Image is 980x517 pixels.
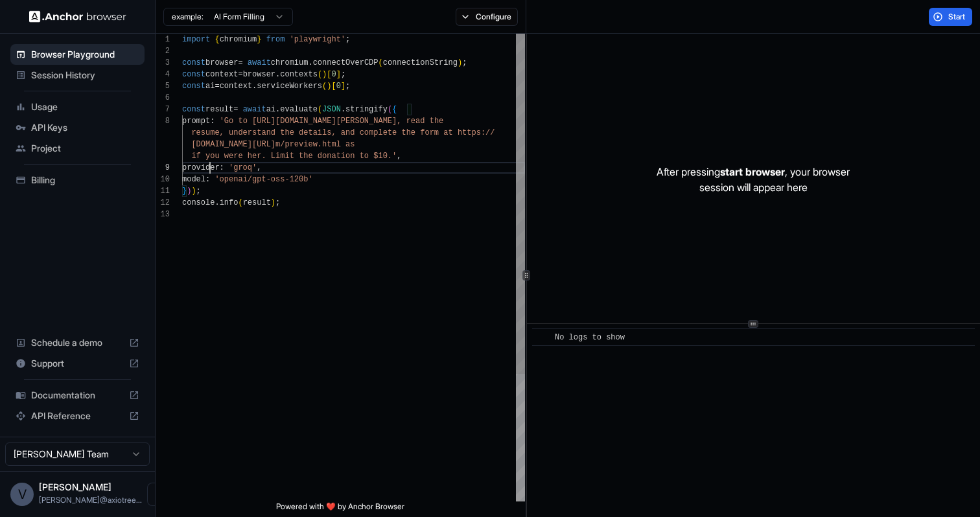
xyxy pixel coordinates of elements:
[156,197,170,209] div: 12
[276,501,404,517] span: Powered with ❤️ by Anchor Browser
[238,58,242,67] span: =
[415,117,443,126] span: ad the
[31,174,139,187] span: Billing
[215,198,219,207] span: .
[31,389,124,402] span: Documentation
[31,409,124,422] span: API Reference
[539,331,545,344] span: ​
[345,35,350,44] span: ;
[205,70,238,79] span: context
[243,105,266,114] span: await
[220,35,257,44] span: chromium
[182,117,210,126] span: prompt
[31,142,139,155] span: Project
[271,58,309,67] span: chromium
[220,163,224,172] span: :
[275,105,280,114] span: .
[425,128,495,137] span: orm at https://
[191,152,397,161] span: if you were her. Limit the donation to $10.'
[10,117,145,138] div: API Keys
[388,105,392,114] span: (
[229,163,257,172] span: 'groq'
[10,332,145,353] div: Schedule a demo
[248,58,271,67] span: await
[397,152,401,161] span: ,
[156,34,170,45] div: 1
[313,58,379,67] span: connectOverCDP
[182,198,215,207] span: console
[341,70,345,79] span: ;
[182,70,205,79] span: const
[220,117,415,126] span: 'Go to [URL][DOMAIN_NAME][PERSON_NAME], re
[243,70,275,79] span: browser
[39,495,142,505] span: vipin@axiotree.com
[210,117,215,126] span: :
[205,105,233,114] span: result
[345,105,388,114] span: stringify
[257,163,261,172] span: ,
[280,105,318,114] span: evaluate
[271,198,275,207] span: )
[322,70,327,79] span: )
[182,187,187,196] span: }
[318,70,322,79] span: (
[238,70,242,79] span: =
[156,162,170,174] div: 9
[238,198,242,207] span: (
[156,57,170,69] div: 3
[243,198,271,207] span: result
[10,138,145,159] div: Project
[379,58,383,67] span: (
[10,353,145,374] div: Support
[220,198,239,207] span: info
[31,100,139,113] span: Usage
[275,198,280,207] span: ;
[233,105,238,114] span: =
[156,69,170,80] div: 4
[10,44,145,65] div: Browser Playground
[10,65,145,86] div: Session History
[182,105,205,114] span: const
[948,12,966,22] span: Start
[275,140,355,149] span: m/preview.html as
[220,82,252,91] span: context
[341,82,345,91] span: ]
[215,175,312,184] span: 'openai/gpt-oss-120b'
[341,105,345,114] span: .
[290,35,345,44] span: 'playwright'
[156,185,170,197] div: 11
[172,12,204,22] span: example:
[318,105,322,114] span: (
[182,35,210,44] span: import
[182,82,205,91] span: const
[156,115,170,127] div: 8
[215,35,219,44] span: {
[327,82,331,91] span: )
[266,35,285,44] span: from
[331,82,336,91] span: [
[275,70,280,79] span: .
[191,128,425,137] span: resume, understand the details, and complete the f
[182,175,205,184] span: model
[31,121,139,134] span: API Keys
[31,357,124,370] span: Support
[280,70,318,79] span: contexts
[191,187,196,196] span: )
[929,8,972,26] button: Start
[10,483,34,506] div: V
[345,82,350,91] span: ;
[156,45,170,57] div: 2
[182,163,220,172] span: provider
[156,174,170,185] div: 10
[31,69,139,82] span: Session History
[187,187,191,196] span: )
[215,82,219,91] span: =
[205,82,215,91] span: ai
[205,58,238,67] span: browser
[257,35,261,44] span: }
[331,70,336,79] span: 0
[456,8,519,26] button: Configure
[29,10,126,23] img: Anchor Logo
[555,333,625,342] span: No logs to show
[458,58,462,67] span: )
